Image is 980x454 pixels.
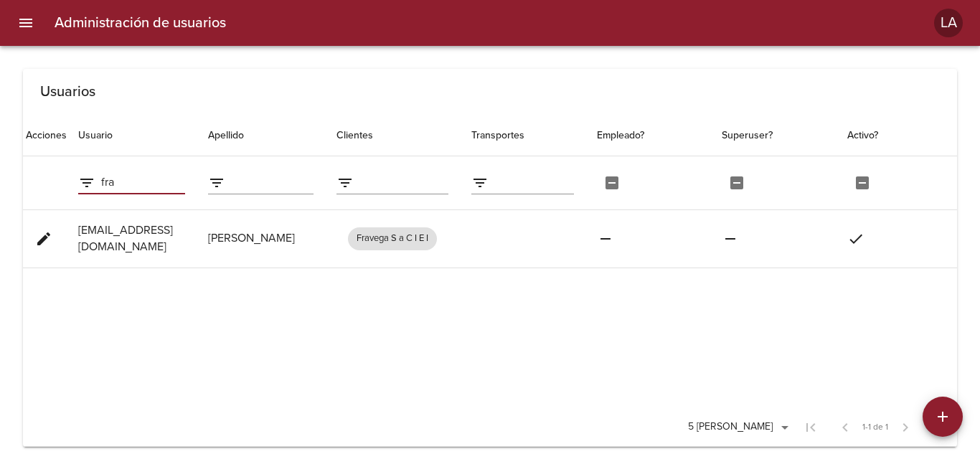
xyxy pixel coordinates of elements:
[208,127,267,144] span: Apellido
[348,232,437,245] span: Fravega S a C I E I
[828,410,862,445] span: Página anterior
[722,127,773,144] div: Superuser?
[597,127,667,144] span: Empleado?
[923,397,963,437] button: Agregar usuario
[494,171,575,194] input: filter data by Transportes
[793,410,828,445] span: Primera página
[847,127,878,144] div: Activo?
[336,174,354,191] span: filter_list
[35,230,52,247] span: edit
[934,9,963,37] div: Abrir información de usuario
[847,127,901,144] span: Activo?
[231,171,314,194] input: filter data by Apellido
[684,421,776,433] div: 5 [PERSON_NAME]
[722,127,796,144] span: Superuser?
[67,209,197,268] td: [EMAIL_ADDRESS][DOMAIN_NAME]
[722,230,756,247] span: remove
[27,222,61,256] button: Editar usuario
[40,80,95,103] h6: Usuarios
[9,6,43,40] button: menu
[679,417,793,438] div: 5 [PERSON_NAME]
[597,127,644,144] div: Empleado?
[78,127,136,144] span: Usuario
[55,11,226,34] h6: Administración de usuarios
[359,171,448,194] input: filter data by Clientes
[888,410,923,445] span: Página siguiente
[336,127,373,144] div: Clientes
[208,127,244,144] div: Apellido
[78,174,95,191] span: Filtrar
[471,127,547,144] span: Transportes
[862,420,888,435] span: 1-1 de 1
[101,171,185,194] input: filter data by Usuario
[934,9,963,37] div: LA
[471,127,524,144] div: Transportes
[78,127,113,144] div: Usuario
[208,174,225,191] span: Filtrar
[597,230,631,247] span: remove
[336,127,396,144] span: Clientes
[471,174,489,191] span: filter_list
[197,209,325,268] td: [PERSON_NAME]
[847,230,882,247] span: check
